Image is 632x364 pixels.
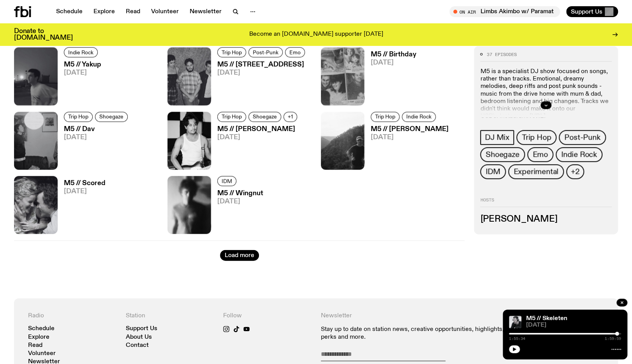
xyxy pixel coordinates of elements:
[64,126,130,133] h3: M5 // Dav
[126,334,152,340] a: About Us
[51,6,87,17] a: Schedule
[217,47,246,58] a: Trip Hop
[217,126,299,133] h3: M5 // [PERSON_NAME]
[58,61,101,105] a: M5 // Yakup[DATE]
[28,343,42,348] a: Read
[486,168,500,176] span: IDM
[508,164,564,179] a: Experimental
[217,70,307,76] span: [DATE]
[64,134,130,141] span: [DATE]
[222,114,242,120] span: Trip Hop
[211,190,263,234] a: M5 // Wingnut[DATE]
[58,180,106,234] a: M5 // Scored[DATE]
[248,112,281,122] a: Shoegaze
[527,147,553,162] a: Emo
[321,326,507,341] p: Stay up to date on station news, creative opportunities, highlights, perks and more.
[371,59,416,66] span: [DATE]
[146,6,183,17] a: Volunteer
[289,50,301,56] span: Emo
[566,164,584,179] button: +2
[516,130,556,145] a: Trip Hop
[449,6,560,17] button: On AirLimbs Akimbo w/ Paramat
[561,150,597,159] span: Indie Rock
[566,6,618,17] button: Support Us
[486,150,519,159] span: Shoegaze
[321,312,507,320] h4: Newsletter
[533,150,548,159] span: Emo
[249,31,383,38] p: Become an [DOMAIN_NAME] supporter [DATE]
[185,6,226,17] a: Newsletter
[217,190,263,197] h3: M5 // Wingnut
[28,351,56,357] a: Volunteer
[126,326,157,332] a: Support Us
[68,114,88,120] span: Trip Hop
[559,130,606,145] a: Post-Punk
[126,312,214,320] h4: Station
[222,50,242,56] span: Trip Hop
[211,126,299,170] a: M5 // [PERSON_NAME][DATE]
[375,114,395,120] span: Trip Hop
[480,68,612,150] p: M5 is a specialist DJ show focused on songs, rather than tracks. Emotional, dreamy melodies, deep...
[217,198,263,205] span: [DATE]
[285,47,305,58] a: Emo
[283,112,297,122] button: +1
[253,114,277,120] span: Shoegaze
[64,180,106,187] h3: M5 // Scored
[253,50,278,56] span: Post-Punk
[371,112,400,122] a: Trip Hop
[371,134,449,141] span: [DATE]
[217,61,307,68] h3: M5 // [STREET_ADDRESS]
[480,215,612,224] h3: [PERSON_NAME]
[526,315,567,322] a: M5 // Skeleten
[64,188,106,195] span: [DATE]
[95,112,128,122] a: Shoegaze
[217,176,236,186] a: IDM
[571,168,579,176] span: +2
[211,61,307,105] a: M5 // [STREET_ADDRESS][DATE]
[64,47,98,58] a: Indie Rock
[522,133,551,142] span: Trip Hop
[28,326,55,332] a: Schedule
[485,133,509,142] span: DJ Mix
[223,312,312,320] h4: Follow
[14,28,73,41] h3: Donate to [DOMAIN_NAME]
[64,61,101,68] h3: M5 // Yakup
[486,52,516,56] span: 37 episodes
[364,51,416,105] a: M5 // Birthday[DATE]
[64,70,101,76] span: [DATE]
[217,112,246,122] a: Trip Hop
[89,6,120,17] a: Explore
[480,130,514,145] a: DJ Mix
[126,343,149,348] a: Contact
[288,114,293,120] span: +1
[68,50,93,56] span: Indie Rock
[480,147,525,162] a: Shoegaze
[217,134,299,141] span: [DATE]
[564,133,600,142] span: Post-Punk
[402,112,436,122] a: Indie Rock
[99,114,123,120] span: Shoegaze
[121,6,145,17] a: Read
[64,112,93,122] a: Trip Hop
[556,147,602,162] a: Indie Rock
[480,198,612,207] h2: Hosts
[222,178,232,184] span: IDM
[406,114,431,120] span: Indie Rock
[509,337,525,341] span: 1:55:34
[28,334,49,340] a: Explore
[58,126,130,170] a: M5 // Dav[DATE]
[248,47,283,58] a: Post-Punk
[605,337,621,341] span: 1:59:59
[526,322,621,328] span: [DATE]
[371,126,449,133] h3: M5 // [PERSON_NAME]
[220,250,259,261] button: Load more
[514,168,559,176] span: Experimental
[480,164,505,179] a: IDM
[371,51,416,58] h3: M5 // Birthday
[571,8,602,15] span: Support Us
[364,126,449,170] a: M5 // [PERSON_NAME][DATE]
[28,312,116,320] h4: Radio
